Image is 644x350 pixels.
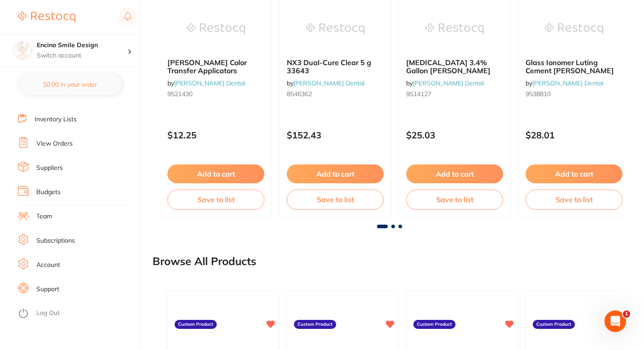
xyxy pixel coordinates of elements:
label: Custom Product [533,320,575,329]
a: Restocq Logo [18,7,75,27]
span: by [526,79,603,87]
a: View Orders [36,139,73,148]
button: Add to cart [406,164,503,183]
button: Save to list [287,190,384,209]
b: Glass Ionomer Luting Cement Darby [526,58,622,75]
p: $25.03 [406,130,503,140]
button: $0.00 in your order [18,74,122,95]
a: Suppliers [36,164,63,173]
img: Restocq Logo [18,12,75,22]
a: Support [36,285,59,294]
p: $28.01 [526,130,622,140]
iframe: Intercom live chat [605,310,626,332]
span: by [406,79,484,87]
b: Glutaraldehyde 3.4% Gallon Darby [406,58,503,75]
small: 9538810 [526,90,622,97]
img: Encino Smile Design [14,41,32,59]
b: NX3 Dual-Cure Clear 5 g 33643 [287,58,384,75]
img: NX3 Dual-Cure Clear 5 g 33643 [306,6,364,51]
p: $12.25 [167,130,264,140]
small: 8546362 [287,90,384,97]
b: Thompson Color Transfer Applicators [167,58,264,75]
p: $152.43 [287,130,384,140]
span: by [167,79,245,87]
img: Glass Ionomer Luting Cement Darby [545,6,603,51]
label: Custom Product [294,320,336,329]
a: [PERSON_NAME] Dental [413,79,484,87]
h4: Encino Smile Design [37,41,127,50]
label: Custom Product [175,320,217,329]
p: Switch account [37,51,127,60]
button: Add to cart [167,164,264,183]
span: 1 [623,310,630,318]
button: Save to list [526,190,622,209]
button: Add to cart [287,164,384,183]
button: Save to list [406,190,503,209]
img: Thompson Color Transfer Applicators [187,6,245,51]
a: [PERSON_NAME] Dental [174,79,245,87]
button: Log Out [18,306,137,321]
a: Log Out [36,309,60,318]
a: [PERSON_NAME] Dental [532,79,603,87]
small: 9521430 [167,90,264,97]
a: [PERSON_NAME] Dental [294,79,364,87]
img: Glutaraldehyde 3.4% Gallon Darby [425,6,484,51]
a: Budgets [36,188,61,197]
span: by [287,79,364,87]
a: Subscriptions [36,236,75,245]
a: Inventory Lists [35,115,77,124]
a: Team [36,212,52,221]
small: 9514127 [406,90,503,97]
label: Custom Product [413,320,456,329]
button: Save to list [167,190,264,209]
button: Add to cart [526,164,622,183]
a: Account [36,261,60,270]
h2: Browse All Products [153,255,256,268]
